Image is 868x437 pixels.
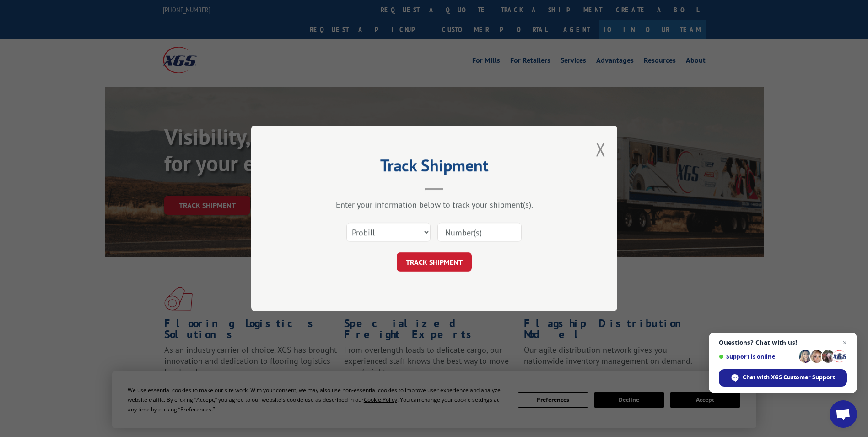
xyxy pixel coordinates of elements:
[437,223,522,242] input: Number(s)
[596,137,606,161] button: Close modal
[297,159,571,176] h2: Track Shipment
[719,339,847,346] span: Questions? Chat with us!
[839,337,850,348] span: Close chat
[297,200,571,210] div: Enter your information below to track your shipment(s).
[719,369,847,387] div: Chat with XGS Customer Support
[743,373,835,382] span: Chat with XGS Customer Support
[397,253,472,272] button: TRACK SHIPMENT
[830,400,857,428] div: Open chat
[719,353,796,360] span: Support is online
